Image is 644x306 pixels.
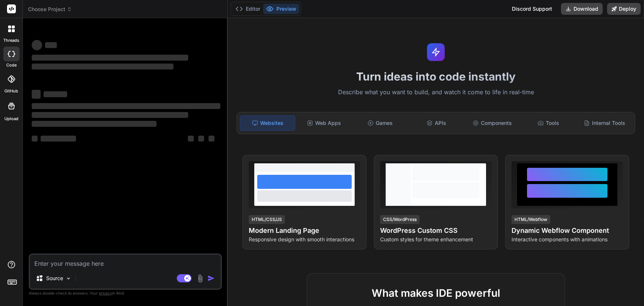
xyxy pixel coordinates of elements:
[32,55,188,61] span: ‌
[507,3,557,15] div: Discord Support
[249,236,360,243] p: Responsive design with smooth interactions
[32,121,156,127] span: ‌
[465,115,520,131] div: Components
[249,215,285,224] div: HTML/CSS/JS
[207,275,215,282] img: icon
[45,42,57,48] span: ‌
[32,112,188,118] span: ‌
[409,115,464,131] div: APIs
[240,115,295,131] div: Websites
[3,37,19,44] label: threads
[46,275,63,282] p: Source
[577,115,632,131] div: Internal Tools
[521,115,576,131] div: Tools
[512,215,550,224] div: HTML/Webflow
[232,88,640,97] p: Describe what you want to build, and watch it come to life in real-time
[198,136,204,142] span: ‌
[263,4,299,14] button: Preview
[512,236,623,243] p: Interactive components with animations
[512,225,623,236] h4: Dynamic Webflow Component
[29,290,222,297] p: Always double-check its answers. Your in Bind
[607,3,641,15] button: Deploy
[32,64,173,69] span: ‌
[297,115,351,131] div: Web Apps
[32,90,41,99] span: ‌
[65,275,72,282] img: Pick Models
[32,40,42,50] span: ‌
[249,225,360,236] h4: Modern Landing Page
[28,6,72,13] span: Choose Project
[319,285,553,301] h2: What makes IDE powerful
[4,88,18,94] label: GitHub
[353,115,407,131] div: Games
[233,4,263,14] button: Editor
[561,3,603,15] button: Download
[380,225,492,236] h4: WordPress Custom CSS
[32,136,38,142] span: ‌
[6,62,17,68] label: code
[380,215,420,224] div: CSS/WordPress
[188,136,194,142] span: ‌
[44,91,67,97] span: ‌
[4,116,18,122] label: Upload
[32,103,220,109] span: ‌
[41,136,76,142] span: ‌
[380,236,492,243] p: Custom styles for theme enhancement
[232,70,640,83] h1: Turn ideas into code instantly
[196,274,204,283] img: attachment
[99,291,112,295] span: privacy
[209,136,214,142] span: ‌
